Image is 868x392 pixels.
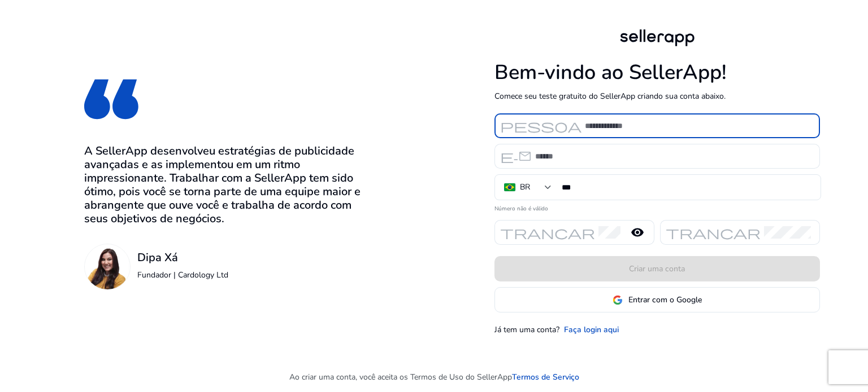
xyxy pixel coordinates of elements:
font: Entrar com o Google [628,294,702,305]
button: Entrar com o Google [494,287,820,312]
font: Bem-vindo ao SellerApp! [494,59,727,86]
font: Fundador | Cardology Ltd [137,270,228,280]
font: A SellerApp desenvolveu estratégias de publicidade avançadas e as implementou em um ritmo impress... [84,143,361,226]
font: Já tem uma conta? [494,324,559,335]
img: google-logo.svg [613,295,623,305]
font: Número não é válido [494,205,548,213]
font: Ao criar uma conta, você aceita os Termos de Uso do SellerApp [289,372,512,382]
font: Dipa Xá [137,250,178,265]
font: trancar [500,224,595,240]
font: pessoa [500,118,581,134]
a: Termos de Serviço [512,371,579,383]
mat-icon: remove_red_eye [624,226,651,239]
font: BR [520,182,530,192]
font: e-mail [500,148,532,164]
a: Faça login aqui [564,324,619,336]
font: trancar [666,224,761,240]
font: Comece seu teste gratuito do SellerApp criando sua conta abaixo. [494,91,726,102]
